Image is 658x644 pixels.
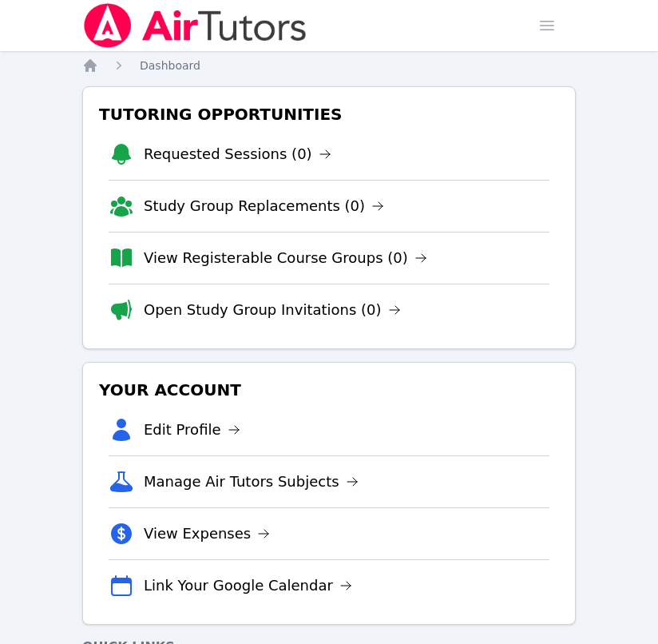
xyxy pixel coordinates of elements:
a: View Registerable Course Groups (0) [144,247,427,269]
a: Edit Profile [144,419,240,441]
a: Requested Sessions (0) [144,143,331,165]
a: Dashboard [140,58,200,74]
a: View Expenses [144,523,270,545]
span: Dashboard [140,59,200,72]
h3: Your Account [96,376,562,404]
nav: Breadcrumb [82,58,576,74]
h3: Tutoring Opportunities [96,100,562,129]
a: Open Study Group Invitations (0) [144,299,401,321]
a: Link Your Google Calendar [144,574,352,597]
img: Air Tutors [82,3,308,48]
a: Manage Air Tutors Subjects [144,471,359,493]
a: Study Group Replacements (0) [144,195,384,217]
